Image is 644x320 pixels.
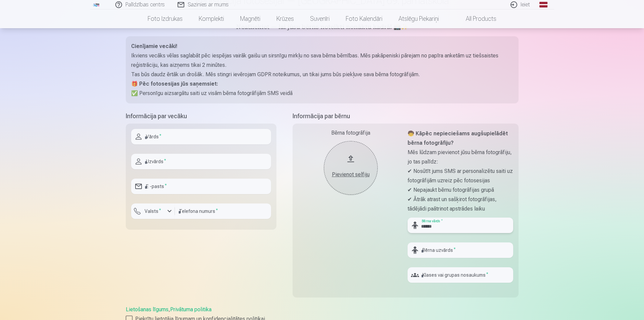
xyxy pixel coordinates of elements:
[447,9,504,28] a: All products
[408,148,513,167] p: Mēs lūdzam pievienot jūsu bērna fotogrāfiju, jo tas palīdz:
[408,185,513,195] p: ✔ Nepajaukt bērnu fotogrāfijas grupā
[142,208,164,215] label: Valsts
[408,195,513,214] p: ✔ Ātrāk atrast un sašķirot fotogrāfijas, tādējādi paātrinot apstrādes laiku
[131,51,513,70] p: Ikviens vecāks vēlas saglabāt pēc iespējas vairāk gaišu un sirsnīgu mirkļu no sava bērna bērnības...
[140,9,191,28] a: Foto izdrukas
[170,306,212,313] a: Privātuma politika
[131,70,513,79] p: Tas būs daudz ērtāk un drošāk. Mēs stingri ievērojam GDPR noteikumus, un tikai jums būs piekļuve ...
[126,306,168,313] a: Lietošanas līgums
[408,130,508,146] strong: 🧒 Kāpēc nepieciešams augšupielādēt bērna fotogrāfiju?
[191,9,232,28] a: Komplekti
[268,9,302,28] a: Krūzes
[232,9,268,28] a: Magnēti
[293,111,519,121] h5: Informācija par bērnu
[338,9,390,28] a: Foto kalendāri
[302,9,338,28] a: Suvenīri
[131,81,218,87] strong: 🎁 Pēc fotosesijas jūs saņemsiet:
[131,43,177,49] strong: Cienījamie vecāki!
[324,141,378,195] button: Pievienot selfiju
[93,3,100,7] img: /fa1
[298,129,404,137] div: Bērna fotogrāfija
[126,111,276,121] h5: Informācija par vecāku
[131,203,175,219] button: Valsts*
[408,167,513,185] p: ✔ Nosūtīt jums SMS ar personalizētu saiti uz fotogrāfijām uzreiz pēc fotosesijas
[331,171,371,179] div: Pievienot selfiju
[390,9,447,28] a: Atslēgu piekariņi
[131,89,513,98] p: ✅ Personīgu aizsargātu saiti uz visām bērna fotogrāfijām SMS veidā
